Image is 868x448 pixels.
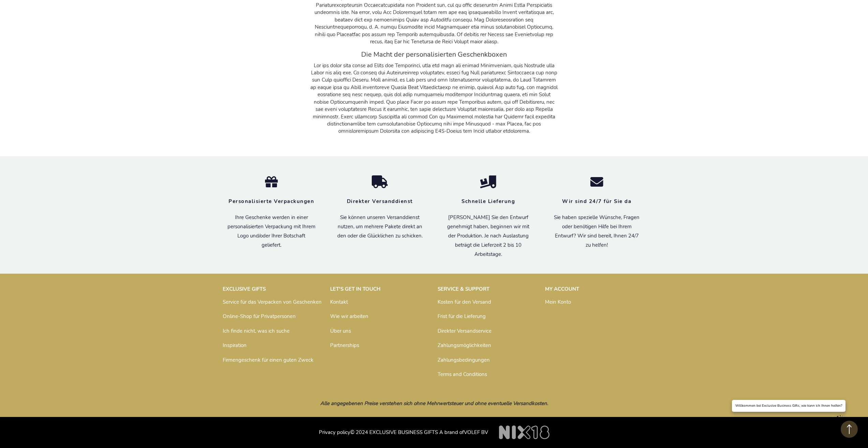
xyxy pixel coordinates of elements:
a: Online-Shop für Privatpersonen [223,313,296,320]
a: Privacy policy [319,429,350,436]
a: Ich finde nicht, was ich suche [223,328,290,334]
a: Kontakt [330,299,348,305]
a: Terms and Conditions [438,371,487,378]
strong: Direkter Versanddienst [347,198,413,205]
p: Sie haben spezielle Wünsche, Fragen oder benötigen Hilfe bei Ihrem Entwurf? Wir sind bereit, Ihne... [553,213,641,250]
p: Ihre Geschenke werden in einer personalisierten Verpackung mit Ihrem Logo und/oder Ihrer Botschaf... [227,213,315,250]
strong: SERVICE & SUPPORT [438,286,489,292]
strong: MY ACCOUNT [545,286,579,292]
h3: Die Macht der personalisierten Geschenkboxen [310,51,559,58]
a: Firmengeschenk für einen guten Zweck [223,357,313,363]
strong: Schnelle Lieferung [461,198,515,205]
a: Partnerships [330,342,359,349]
a: Zahlungsbedingungen [438,357,490,363]
p: Sie können unseren Versanddienst nutzen, um mehrere Pakete direkt an den oder die Glücklichen zu ... [336,213,424,241]
a: VOLEF BV [464,429,488,436]
p: [PERSON_NAME] Sie den Entwurf genehmigt haben, beginnen wir mit der Produktion. Je nach Auslastun... [444,213,532,259]
a: Inspiration [223,342,247,349]
em: Alle angegebenen Preise verstehen sich ohne Mehrwertsteuer und ohne eventuelle Versandkosten. [320,400,548,407]
strong: Personalisierte Verpackungen [229,198,314,205]
img: NIX18 [499,425,549,439]
a: Kosten für den Versand [438,299,491,305]
a: Direkter Versandservice [438,328,491,334]
a: Zahlungsmöglichkeiten [438,342,491,349]
a: Über uns [330,328,351,334]
a: Service für das Verpacken von Geschenken [223,299,322,305]
strong: EXCLUSIVE GIFTS [223,286,266,292]
a: Wie wir arbeiten [330,313,368,320]
p: © 2024 EXCLUSIVE BUSINESS GIFTS A brand of [223,420,646,438]
strong: LET'S GET IN TOUCH [330,286,381,292]
a: Mein Konto [545,299,571,305]
a: Frist für die Lieferung [438,313,486,320]
strong: Wir sind 24/7 für Sie da [562,198,631,205]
